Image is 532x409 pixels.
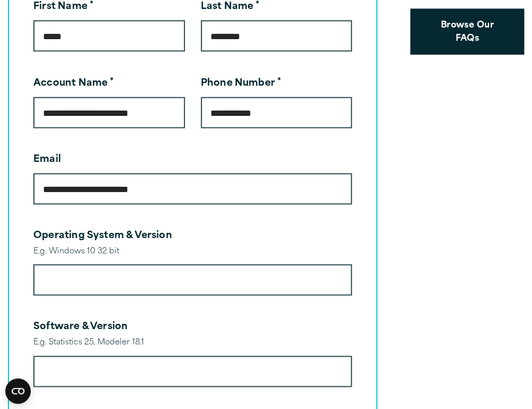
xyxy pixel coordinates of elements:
label: Software & Version [33,322,128,332]
div: E.g. Statistics 25, Modeler 18.1 [33,335,352,350]
label: Phone Number [201,79,281,88]
label: Account Name [33,79,114,88]
a: Browse Our FAQs [410,8,524,54]
div: E.g. Windows 10 32 bit [33,244,352,259]
label: Last Name [201,2,260,12]
label: Operating System & Version [33,231,172,241]
label: First Name [33,2,94,12]
label: Email [33,155,61,165]
button: Open CMP widget [5,378,31,404]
